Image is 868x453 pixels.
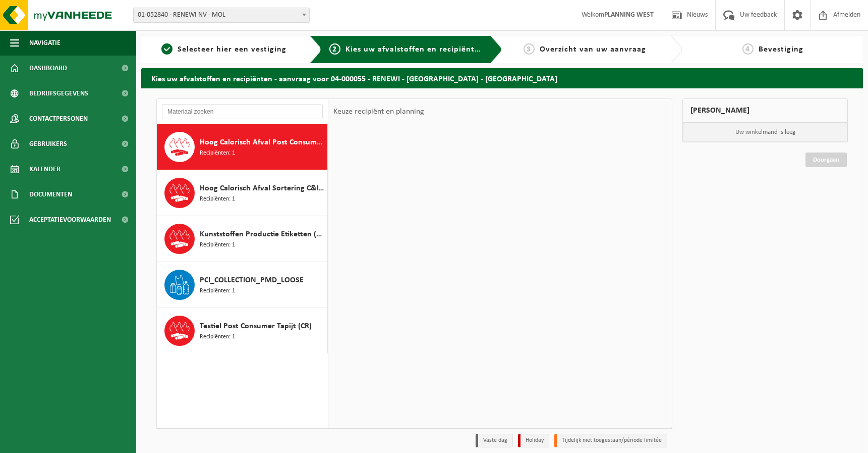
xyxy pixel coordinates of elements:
[518,434,549,447] li: Holiday
[682,98,848,123] div: [PERSON_NAME]
[524,43,535,55] span: 3
[133,8,310,23] span: 01-052840 - RENEWI NV - MOL
[29,81,88,106] span: Bedrijfsgegevens
[29,106,88,131] span: Contactpersonen
[157,262,328,308] button: PCI_COLLECTION_PMD_LOOSE Recipiënten: 1
[328,99,429,124] div: Keuze recipiënt en planning
[554,434,667,447] li: Tijdelijk niet toegestaan/période limitée
[29,30,61,56] span: Navigatie
[345,45,484,54] span: Kies uw afvalstoffen en recipiënten
[29,157,61,182] span: Kalender
[805,153,847,167] a: Doorgaan
[146,43,302,56] a: 1Selecteer hier een vestiging
[742,43,754,55] span: 4
[134,8,309,22] span: 01-052840 - RENEWI NV - MOL
[200,274,304,286] span: PCI_COLLECTION_PMD_LOOSE
[29,131,67,157] span: Gebruikers
[200,332,235,342] span: Recipiënten: 1
[200,194,235,204] span: Recipiënten: 1
[200,320,312,332] span: Textiel Post Consumer Tapijt (CR)
[29,182,72,207] span: Documenten
[157,308,328,354] button: Textiel Post Consumer Tapijt (CR) Recipiënten: 1
[157,216,328,262] button: Kunststoffen Productie Etiketten (CR) Recipiënten: 1
[178,45,286,54] span: Selecteer hier een vestiging
[329,43,340,55] span: 2
[141,68,863,88] h2: Kies uw afvalstoffen en recipiënten - aanvraag voor 04-000055 - RENEWI - [GEOGRAPHIC_DATA] - [GEO...
[162,104,323,119] input: Materiaal zoeken
[200,148,235,158] span: Recipiënten: 1
[200,182,325,194] span: Hoog Calorisch Afval Sortering C&I (CR)
[604,11,654,19] strong: PLANNING WEST
[157,124,328,170] button: Hoog Calorisch Afval Post Consumer Matrassen (CR) Recipiënten: 1
[200,136,325,148] span: Hoog Calorisch Afval Post Consumer Matrassen (CR)
[759,45,803,54] span: Bevestiging
[5,431,168,453] iframe: chat widget
[683,123,847,142] p: Uw winkelmand is leeg
[157,170,328,216] button: Hoog Calorisch Afval Sortering C&I (CR) Recipiënten: 1
[540,45,646,54] span: Overzicht van uw aanvraag
[161,43,172,55] span: 1
[200,240,235,250] span: Recipiënten: 1
[476,434,513,447] li: Vaste dag
[200,286,235,296] span: Recipiënten: 1
[29,207,111,232] span: Acceptatievoorwaarden
[29,56,67,81] span: Dashboard
[200,228,325,240] span: Kunststoffen Productie Etiketten (CR)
